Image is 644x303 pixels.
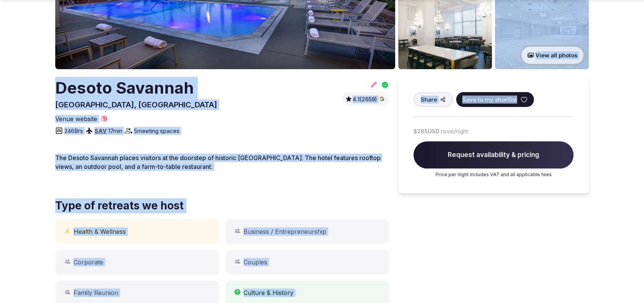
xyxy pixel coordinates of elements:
button: Save to my shortlist [456,92,534,107]
span: Save to my shortlist [462,96,517,104]
span: Share [421,96,437,104]
span: $285 USD [413,128,439,135]
p: Price per night includes VAT and all applicable fees [413,172,574,178]
a: 4.1(2659) [345,95,386,103]
a: SAV [95,127,107,134]
span: room/night [441,128,468,135]
span: Type of retreats we host [55,198,184,213]
span: Request availability & pricing [413,141,574,169]
span: [GEOGRAPHIC_DATA], [GEOGRAPHIC_DATA] [55,100,217,109]
span: 246 Brs [64,127,83,135]
span: The Desoto Savannah places visitors at the doorstep of historic [GEOGRAPHIC_DATA]. The hotel feat... [55,154,381,170]
span: Venue website [55,115,97,123]
button: Share [413,92,453,107]
h2: Desoto Savannah [55,77,217,99]
button: View all photos [520,45,585,65]
span: 5 meeting spaces [134,127,179,135]
span: 4.1 (2659) [352,96,377,103]
a: Venue website [55,115,108,123]
span: 17 min [108,127,122,135]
